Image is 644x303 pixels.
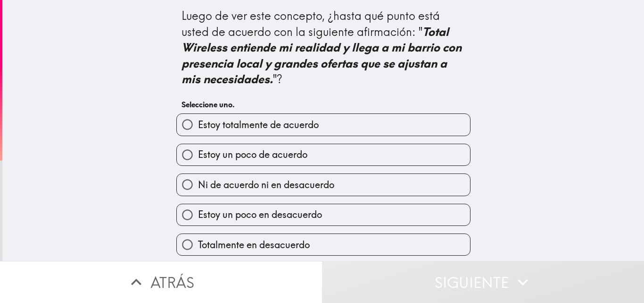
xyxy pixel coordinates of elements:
span: Estoy un poco en desacuerdo [198,208,322,221]
span: Totalmente en desacuerdo [198,238,310,251]
button: Estoy un poco en desacuerdo [177,204,470,225]
div: Luego de ver este concepto, ¿hasta qué punto está usted de acuerdo con la siguiente afirmación: " "? [182,8,465,87]
span: Ni de acuerdo ni en desacuerdo [198,178,334,191]
button: Totalmente en desacuerdo [177,234,470,255]
button: Siguiente [322,261,644,303]
span: Estoy totalmente de acuerdo [198,118,319,131]
button: Estoy un poco de acuerdo [177,144,470,165]
span: Estoy un poco de acuerdo [198,148,307,161]
button: Estoy totalmente de acuerdo [177,114,470,135]
button: Ni de acuerdo ni en desacuerdo [177,174,470,195]
h6: Seleccione uno. [182,99,465,110]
